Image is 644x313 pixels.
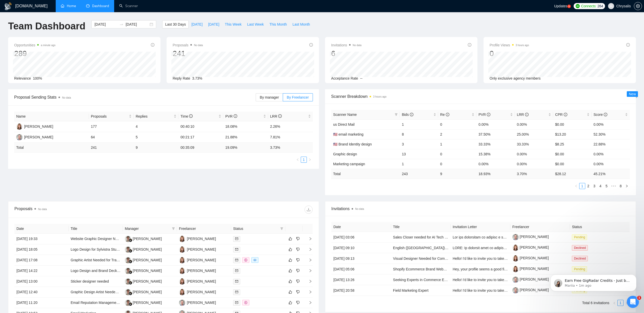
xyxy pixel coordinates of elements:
li: 4 [597,183,603,189]
div: [PERSON_NAME] [133,268,162,273]
img: RG [125,257,131,263]
time: 3 hours ago [516,44,529,47]
a: Pending [572,235,589,239]
span: Replies [136,114,173,119]
iframe: Intercom notifications message [543,264,644,299]
img: c1UOPUNK0oAB1jxQqs826EdTZgrP9Q4UA5z9hGDm4X2GISaKj8Q7-3Rw8m0nqBtSTS [512,266,519,272]
td: 33.33% [476,139,515,149]
span: info-circle [309,43,313,47]
span: [DATE] [208,22,219,27]
li: 1 [579,183,585,189]
td: 00:40:10 [178,121,223,132]
li: 1 [617,300,623,306]
a: setting [634,4,642,8]
span: like [289,301,292,305]
span: filter [171,225,176,232]
td: $0.00 [553,149,591,159]
span: PVR [225,114,237,118]
span: Declined [572,256,588,261]
button: setting [634,2,642,10]
div: [PERSON_NAME] [187,300,216,305]
td: 00:35:09 [178,143,223,153]
button: dislike [295,236,301,242]
span: 1 [637,296,641,300]
td: $8.25 [553,139,591,149]
div: [PERSON_NAME] [133,257,162,263]
span: like [289,269,292,273]
span: [DATE] [191,22,203,27]
a: RG[PERSON_NAME] [125,236,162,241]
a: TC[PERSON_NAME] [179,300,216,304]
td: 0 [438,149,476,159]
td: 0.00% [592,119,630,129]
time: 3 hours ago [373,95,387,98]
span: swap-right [119,22,124,26]
a: us Direct Mail [333,122,355,126]
a: [PERSON_NAME] [512,256,549,260]
div: message notification from Mariia, 1m ago. Earn Free GigRadar Credits - Just by Sharing Your Story... [8,11,94,27]
td: 4 [134,121,178,132]
span: Time [180,114,193,118]
span: Invitations [331,42,361,48]
span: dislike [296,258,300,262]
button: download [305,206,313,214]
span: This Month [269,22,287,27]
a: searchScanner [119,4,138,8]
a: RG[PERSON_NAME] [125,279,162,283]
a: Field Marketing Expert [393,288,429,292]
li: 8 [618,183,624,189]
a: RG[PERSON_NAME] [125,300,162,304]
button: like [287,268,293,274]
a: 1 [618,300,623,306]
span: By manager [260,95,279,99]
span: info-circle [626,43,630,47]
span: Dashboard [92,4,109,8]
img: gigradar-bm.png [129,270,132,274]
span: mail [235,301,238,304]
span: No data [194,44,203,47]
img: T [179,289,185,295]
span: No data [62,96,71,99]
img: T [179,268,185,274]
span: Declined [572,245,588,251]
img: RG [125,300,131,306]
td: 1 [400,159,438,169]
p: Earn Free GigRadar Credits - Just by Sharing Your Story! 💬 Want more credits for sending proposal... [22,14,87,20]
span: Reply Rate [173,76,190,80]
span: to [119,22,124,26]
li: 3 [591,183,597,189]
td: 0 [438,119,476,129]
img: TC [179,300,185,306]
li: Next 5 Pages [610,183,618,189]
span: info-circle [525,113,529,116]
h1: Team Dashboard [8,20,85,32]
span: Acceptance Rate [331,76,358,80]
a: Shopify Ecommerce Brand Website Change [393,267,462,271]
span: LRR [270,114,282,118]
span: left [613,302,616,305]
a: 4 [598,183,603,189]
td: 21.88% [223,132,268,143]
span: like [289,290,292,294]
a: 2 [586,183,591,189]
a: RG[PERSON_NAME] [125,258,162,262]
span: info-circle [468,43,471,47]
span: mail [235,237,238,240]
span: info-circle [151,43,154,47]
img: c1UOPUNK0oAB1jxQqs826EdTZgrP9Q4UA5z9hGDm4X2GISaKj8Q7-3Rw8m0nqBtSTS [512,245,519,251]
button: dislike [295,246,301,252]
img: gigradar-bm.png [129,281,132,285]
a: [PERSON_NAME] [512,235,549,239]
a: T[PERSON_NAME] [179,247,216,251]
div: [PERSON_NAME] [187,247,216,252]
button: like [287,236,293,242]
img: gigradar-bm.png [129,260,132,263]
span: Relevance [14,76,31,80]
span: filter [172,227,175,230]
a: Marketing campaign [333,162,365,166]
td: 0.00% [592,149,630,159]
img: T [179,278,185,285]
button: right [624,183,630,189]
td: 37.50% [476,129,515,139]
span: Only exclusive agency members [490,76,541,80]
